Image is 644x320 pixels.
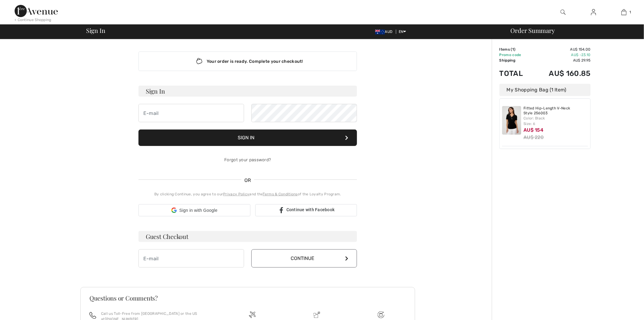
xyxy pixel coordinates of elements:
[630,9,631,15] span: 1
[499,84,591,96] div: My Shopping Bag (1 Item)
[241,177,254,184] span: OR
[255,204,357,216] a: Continue with Facebook
[532,52,591,58] td: AU$ -23.10
[524,127,544,133] span: AU$ 154
[138,86,357,97] h3: Sign In
[378,311,384,318] img: Free shipping on orders over $180
[561,9,566,16] img: search the website
[399,30,406,34] span: EN
[138,52,357,71] div: Your order is ready. Complete your checkout!
[532,47,591,52] td: AU$ 154.00
[591,9,596,16] img: My Info
[313,311,320,318] img: Delivery is a breeze since we pay the duties!
[138,249,244,268] input: E-mail
[263,192,298,196] a: Terms & Conditions
[138,104,244,122] input: E-mail
[286,207,335,212] span: Continue with Facebook
[375,30,385,34] img: Australian Dollar
[532,63,591,84] td: AU$ 160.85
[502,106,521,135] img: Fitted Hip-Length V-Neck Style 256003
[609,9,639,16] a: 1
[89,312,96,319] img: call
[532,58,591,63] td: AU$ 29.95
[138,204,250,216] div: Sign in with Google
[499,63,532,84] td: Total
[251,249,357,268] button: Continue
[224,157,271,162] a: Forgot your password?
[138,231,357,242] h3: Guest Checkout
[249,311,256,318] img: Free shipping on orders over $180
[86,27,105,34] span: Sign In
[89,295,406,301] h3: Questions or Comments?
[14,4,26,10] span: Help
[138,130,357,146] button: Sign In
[179,207,217,214] span: Sign in with Google
[586,9,601,16] a: Sign In
[524,134,544,140] s: AU$ 220
[15,17,51,23] div: < Continue Shopping
[499,47,532,52] td: Items ( )
[524,116,588,126] div: Color: Black Size: 6
[524,106,588,116] a: Fitted Hip-Length V-Neck Style 256003
[15,5,58,17] img: 1ère Avenue
[512,47,514,52] span: 1
[503,27,640,34] div: Order Summary
[621,9,627,16] img: My Bag
[138,191,357,197] div: By clicking Continue, you agree to our and the of the Loyalty Program.
[223,192,249,196] a: Privacy Policy
[499,58,532,63] td: Shipping
[375,30,395,34] span: AUD
[499,52,532,58] td: Promo code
